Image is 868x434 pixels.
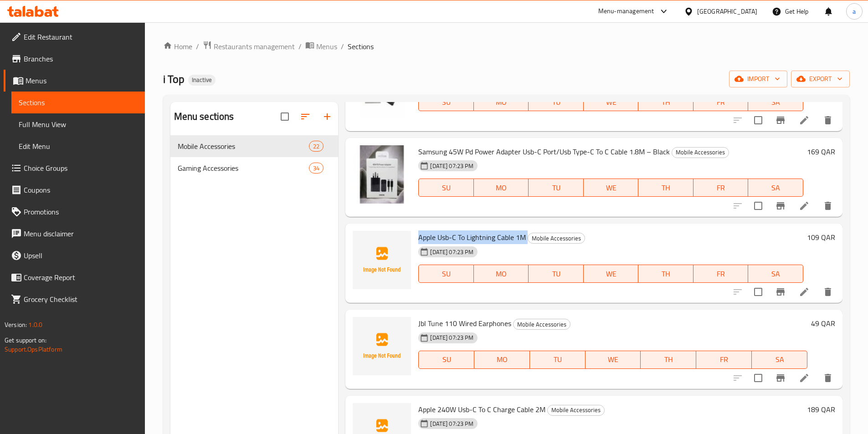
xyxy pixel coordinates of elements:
a: Edit menu item [799,200,810,211]
div: Menu-management [598,6,654,17]
span: Restaurants management [214,41,295,52]
button: TH [641,351,696,369]
span: Choice Groups [24,163,138,174]
span: SU [422,96,470,109]
a: Coverage Report [4,266,145,288]
div: items [309,163,324,174]
button: SA [748,265,803,283]
span: SU [422,267,470,281]
span: MO [478,96,525,109]
span: [DATE] 07:23 PM [426,419,477,428]
a: Upsell [4,245,145,266]
div: Inactive [188,75,216,86]
button: delete [817,367,839,389]
span: Apple Usb-C To Lightning Cable 1M [418,230,526,244]
button: Add section [316,106,338,128]
span: WE [587,267,635,281]
button: TH [638,93,693,111]
span: 34 [309,164,323,173]
button: MO [474,265,529,283]
li: / [341,41,344,52]
button: WE [586,351,641,369]
span: Edit Menu [19,141,138,152]
div: Mobile Accessories [547,405,605,416]
button: Branch-specific-item [770,281,791,303]
span: TU [532,96,580,109]
span: SU [422,181,470,194]
span: Select to update [749,282,768,301]
span: Select to update [749,111,768,130]
a: Support.OpsPlatform [5,343,62,355]
span: SU [422,353,471,366]
button: import [729,71,787,87]
span: WE [589,353,637,366]
button: SA [748,93,803,111]
span: Select to update [749,368,768,388]
span: Jbl Tune 110 Wired Earphones [418,317,511,330]
span: WE [587,96,635,109]
img: Jbl Tune 110 Wired Earphones [353,317,411,375]
button: MO [474,351,530,369]
span: TH [642,181,690,194]
button: Branch-specific-item [770,109,791,131]
span: FR [700,353,748,366]
h6: 49 QAR [811,317,835,330]
a: Promotions [4,201,145,223]
button: SU [418,265,473,283]
span: Gaming Accessories [178,163,309,174]
span: Grocery Checklist [24,294,138,305]
button: Branch-specific-item [770,367,791,389]
span: export [798,73,842,85]
span: Version: [5,319,27,331]
span: Sort sections [294,106,316,128]
span: Mobile Accessories [178,141,309,152]
a: Edit menu item [799,115,810,126]
span: Coupons [24,184,138,195]
span: 22 [309,142,323,151]
a: Sections [11,92,145,113]
span: Get support on: [5,334,46,346]
a: Edit Menu [11,135,145,157]
span: FR [697,181,745,194]
span: TH [644,353,693,366]
span: Inactive [188,76,216,84]
img: Samsung 45W Pd Power Adapter Usb-C Port/Usb Type-C To C Cable 1.8M – Black [353,145,411,204]
span: a [853,6,856,16]
button: delete [817,281,839,303]
span: Menus [316,41,337,52]
span: import [736,73,780,85]
span: Apple 240W Usb-C To C Charge Cable 2M [418,403,545,416]
button: SA [748,179,803,197]
span: SA [752,267,800,281]
span: [DATE] 07:23 PM [426,162,477,170]
button: delete [817,109,839,131]
button: SU [418,179,473,197]
button: FR [693,93,749,111]
span: TU [532,267,580,281]
span: FR [697,267,745,281]
a: Branches [4,48,145,70]
button: MO [474,179,529,197]
span: TU [532,181,580,194]
a: Menus [4,70,145,92]
span: Upsell [24,250,138,261]
span: i Top [163,69,185,89]
li: / [196,41,199,52]
button: TH [638,179,693,197]
span: TU [534,353,582,366]
div: Mobile Accessories [672,147,729,158]
a: Coupons [4,179,145,201]
div: Mobile Accessories [528,233,585,244]
span: Menus [26,75,138,86]
span: Menu disclaimer [24,228,138,239]
div: Gaming Accessories34 [170,157,339,179]
span: Promotions [24,206,138,217]
span: TH [642,96,690,109]
div: items [309,141,324,152]
h6: 169 QAR [807,145,835,158]
button: TU [530,351,586,369]
a: Edit menu item [799,373,810,383]
span: Mobile Accessories [672,147,729,158]
img: Apple Usb-C To Lightning Cable 1M [353,231,411,289]
div: Mobile Accessories22 [170,135,339,157]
